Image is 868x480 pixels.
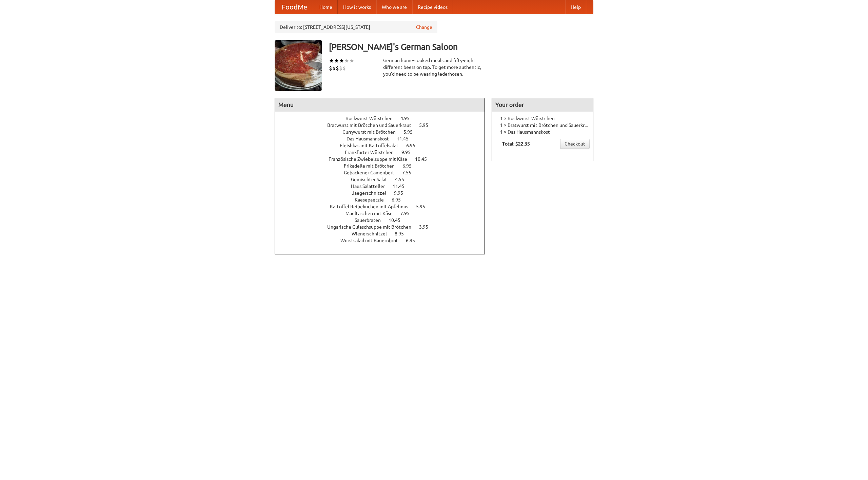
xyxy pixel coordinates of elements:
span: Currywurst mit Brötchen [342,129,402,135]
a: Checkout [560,139,590,149]
span: Sauerbraten [355,217,388,223]
span: Gemischter Salat [351,177,394,182]
li: ★ [329,57,334,64]
span: Fleishkas mit Kartoffelsalat [340,143,405,148]
a: Kaesepaetzle 6.95 [355,197,413,203]
span: 11.45 [393,184,411,189]
a: Currywurst mit Brötchen 5.95 [342,129,425,135]
span: 5.95 [403,129,419,135]
a: Change [416,24,432,31]
a: Frankfurter Würstchen 9.95 [345,150,423,155]
li: $ [339,64,342,72]
a: Help [565,0,586,14]
li: $ [332,64,336,72]
a: Bockwurst Würstchen 4.95 [346,116,422,121]
li: 1 × Bratwurst mit Brötchen und Sauerkraut [495,122,590,129]
span: 6.95 [402,163,418,169]
span: Jaegerschnitzel [352,190,393,196]
a: Gebackener Camenbert 7.55 [344,170,424,175]
span: 4.95 [400,116,416,121]
span: 6.95 [406,143,422,148]
span: 6.95 [406,238,422,243]
li: ★ [339,57,344,64]
span: Kartoffel Reibekuchen mit Apfelmus [330,204,415,209]
span: 6.95 [392,197,408,203]
a: Home [314,0,338,14]
h4: Menu [275,98,485,112]
span: Kaesepaetzle [355,197,391,203]
span: Wurstsalad mit Bauernbrot [340,238,405,243]
span: Bockwurst Würstchen [346,116,399,121]
span: Gebackener Camenbert [344,170,401,175]
a: Recipe videos [412,0,453,14]
li: ★ [349,57,354,64]
span: 10.45 [415,156,434,162]
li: $ [342,64,346,72]
span: Französische Zwiebelsuppe mit Käse [329,156,414,162]
li: $ [329,64,332,72]
li: $ [336,64,339,72]
a: Fleishkas mit Kartoffelsalat 6.95 [340,143,428,148]
li: 1 × Bockwurst Würstchen [495,115,590,122]
a: Kartoffel Reibekuchen mit Apfelmus 5.95 [330,204,438,209]
span: 5.95 [419,122,435,128]
span: 8.95 [395,231,411,236]
a: Who we are [376,0,412,14]
span: 9.95 [394,190,410,196]
h3: [PERSON_NAME]'s German Saloon [329,40,593,54]
span: 4.55 [395,177,411,182]
b: Total: $22.35 [502,141,530,147]
li: ★ [334,57,339,64]
span: 11.45 [397,136,415,141]
span: Ungarische Gulaschsuppe mit Brötchen [327,224,418,230]
a: Ungarische Gulaschsuppe mit Brötchen 3.95 [327,224,441,230]
a: How it works [338,0,376,14]
span: Maultaschen mit Käse [346,211,399,216]
li: 1 × Das Hausmannskost [495,129,590,135]
a: Maultaschen mit Käse 7.95 [346,211,422,216]
div: Deliver to: [STREET_ADDRESS][US_STATE] [275,21,437,33]
div: German home-cooked meals and fifty-eight different beers on tap. To get more authentic, you'd nee... [383,57,485,77]
a: Haus Salatteller 11.45 [351,184,417,189]
span: 7.95 [400,211,416,216]
span: Wienerschnitzel [352,231,394,236]
span: 9.95 [401,150,417,155]
a: Französische Zwiebelsuppe mit Käse 10.45 [329,156,439,162]
a: Jaegerschnitzel 9.95 [352,190,416,196]
li: ★ [344,57,349,64]
h4: Your order [492,98,593,112]
span: Frankfurter Würstchen [345,150,400,155]
a: Gemischter Salat 4.55 [351,177,417,182]
span: Haus Salatteller [351,184,392,189]
span: 5.95 [416,204,432,209]
a: Das Hausmannskost 11.45 [347,136,421,141]
a: Bratwurst mit Brötchen und Sauerkraut 5.95 [327,122,441,128]
a: Wurstsalad mit Bauernbrot 6.95 [340,238,428,243]
span: 3.95 [419,224,435,230]
span: Frikadelle mit Brötchen [344,163,401,169]
a: Frikadelle mit Brötchen 6.95 [344,163,424,169]
a: FoodMe [275,0,314,14]
img: angular.jpg [275,40,322,91]
span: Bratwurst mit Brötchen und Sauerkraut [327,122,418,128]
a: Wienerschnitzel 8.95 [352,231,416,236]
span: 7.55 [402,170,418,175]
span: Das Hausmannskost [347,136,396,141]
span: 10.45 [389,217,407,223]
a: Sauerbraten 10.45 [355,217,413,223]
